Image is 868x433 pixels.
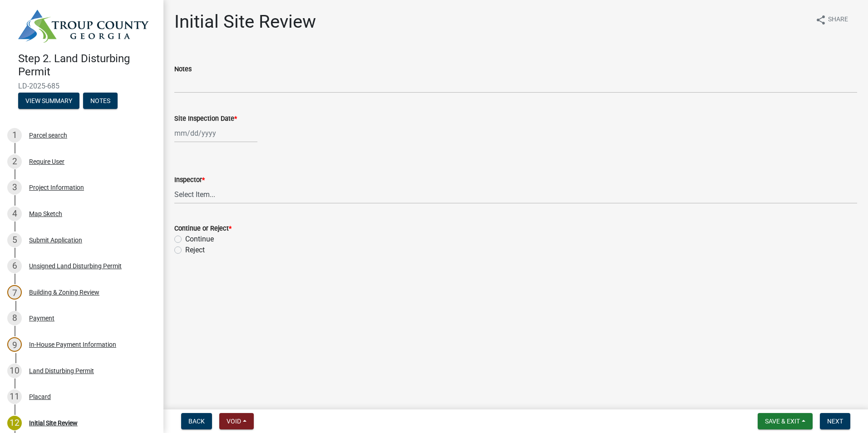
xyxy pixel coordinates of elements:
div: 3 [7,180,22,195]
div: Map Sketch [29,211,62,217]
div: 4 [7,207,22,221]
div: Unsigned Land Disturbing Permit [29,263,122,269]
div: 1 [7,128,22,143]
button: View Summary [18,93,79,109]
wm-modal-confirm: Notes [83,98,118,105]
h1: Initial Site Review [174,11,316,33]
label: Notes [174,66,192,73]
h4: Step 2. Land Disturbing Permit [18,52,156,79]
button: Notes [83,93,118,109]
label: Site Inspection Date [174,116,237,122]
label: Inspector [174,177,205,183]
div: Payment [29,315,54,321]
div: 6 [7,259,22,273]
div: Submit Application [29,237,82,243]
label: Reject [185,245,205,256]
button: Next [820,413,850,429]
span: Next [827,418,843,425]
span: Save & Exit [765,418,800,425]
div: In-House Payment Information [29,341,116,348]
div: 10 [7,364,22,378]
div: Initial Site Review [29,420,78,426]
div: Building & Zoning Review [29,289,99,295]
div: 7 [7,285,22,300]
div: 8 [7,311,22,325]
button: shareShare [808,11,855,29]
div: 11 [7,389,22,404]
wm-modal-confirm: Summary [18,98,79,105]
span: Back [188,418,205,425]
div: 5 [7,233,22,247]
div: Project Information [29,184,84,191]
i: share [815,15,826,25]
span: LD-2025-685 [18,82,145,90]
div: 9 [7,337,22,352]
div: Parcel search [29,132,67,138]
div: Placard [29,394,51,400]
label: Continue or Reject [174,226,232,232]
button: Back [181,413,212,429]
img: Troup County, Georgia [18,10,149,43]
div: 2 [7,154,22,169]
input: mm/dd/yyyy [174,124,257,143]
label: Continue [185,234,214,245]
span: Void [227,418,241,425]
div: Land Disturbing Permit [29,368,94,374]
button: Void [219,413,254,429]
div: 12 [7,416,22,430]
span: Share [828,15,848,25]
button: Save & Exit [758,413,813,429]
div: Require User [29,158,64,165]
